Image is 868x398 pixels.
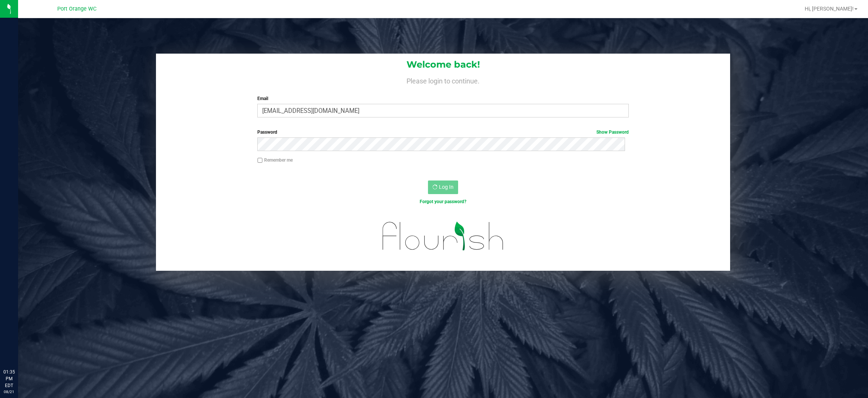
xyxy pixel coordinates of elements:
[3,389,15,395] p: 08/21
[257,158,263,163] input: Remember me
[371,213,515,259] img: flourish_logo.svg
[257,130,277,135] span: Password
[156,60,730,69] h1: Welcome back!
[805,6,854,12] span: Hi, [PERSON_NAME]!
[257,95,629,102] label: Email
[257,157,293,164] label: Remember me
[439,184,454,190] span: Log In
[57,6,96,12] span: Port Orange WC
[596,130,629,135] a: Show Password
[3,369,15,389] p: 01:35 PM EDT
[156,76,730,85] h4: Please login to continue.
[428,180,458,194] button: Log In
[420,199,466,204] a: Forgot your password?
